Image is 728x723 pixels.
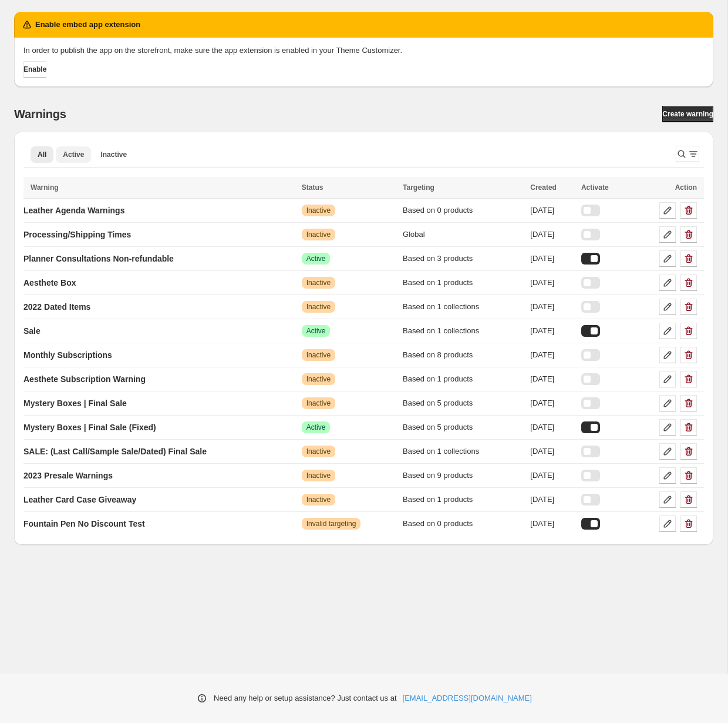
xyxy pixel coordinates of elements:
[23,346,112,364] a: Monthly Subscriptions
[306,423,326,432] span: Active
[530,183,557,192] span: Created
[403,494,523,506] div: Based on 1 products
[306,254,326,263] span: Active
[403,470,523,481] div: Based on 9 products
[403,421,523,433] div: Based on 5 products
[100,150,127,159] span: Inactive
[23,277,76,289] p: Aesthete Box
[23,349,112,361] p: Monthly Subscriptions
[530,205,574,216] div: [DATE]
[403,325,523,337] div: Based on 1 collections
[403,349,523,361] div: Based on 8 products
[23,394,127,413] a: Mystery Boxes | Final Sale
[306,519,356,528] span: Invalid targeting
[63,150,84,159] span: Active
[23,494,136,506] p: Leather Card Case Giveaway
[403,277,523,289] div: Based on 1 products
[306,471,331,480] span: Inactive
[403,253,523,265] div: Based on 3 products
[23,446,207,457] p: SALE: (Last Call/Sample Sale/Dated) Final Sale
[403,183,434,192] span: Targeting
[23,470,113,481] p: 2023 Presale Warnings
[530,253,574,265] div: [DATE]
[530,301,574,313] div: [DATE]
[306,374,331,384] span: Inactive
[23,370,146,389] a: Aesthete Subscription Warning
[530,446,574,457] div: [DATE]
[23,373,146,385] p: Aesthete Subscription Warning
[306,326,326,336] span: Active
[530,421,574,433] div: [DATE]
[306,206,331,215] span: Inactive
[306,278,331,287] span: Inactive
[581,183,609,192] span: Activate
[35,19,140,31] h2: Enable embed app extension
[403,373,523,385] div: Based on 1 products
[530,397,574,409] div: [DATE]
[675,183,697,192] span: Action
[23,273,76,292] a: Aesthete Box
[23,65,46,74] span: Enable
[23,518,145,530] p: Fountain Pen No Discount Test
[23,442,207,461] a: SALE: (Last Call/Sample Sale/Dated) Final Sale
[676,146,699,162] button: Search and filter results
[23,225,131,244] a: Processing/Shipping Times
[662,109,713,119] span: Create warning
[403,692,532,704] a: [EMAIL_ADDRESS][DOMAIN_NAME]
[530,277,574,289] div: [DATE]
[662,106,713,122] a: Create warning
[23,205,124,216] p: Leather Agenda Warnings
[530,325,574,337] div: [DATE]
[23,418,156,437] a: Mystery Boxes | Final Sale (Fixed)
[23,201,124,220] a: Leather Agenda Warnings
[306,495,331,504] span: Inactive
[23,253,174,265] p: Planner Consultations Non-refundable
[403,397,523,409] div: Based on 5 products
[530,229,574,240] div: [DATE]
[403,518,523,530] div: Based on 0 products
[23,45,704,56] p: In order to publish the app on the storefront, make sure the app extension is enabled in your The...
[403,301,523,313] div: Based on 1 collections
[23,61,46,78] button: Enable
[23,514,145,533] a: Fountain Pen No Discount Test
[530,494,574,506] div: [DATE]
[530,470,574,481] div: [DATE]
[23,297,90,316] a: 2022 Dated Items
[530,518,574,530] div: [DATE]
[23,490,136,509] a: Leather Card Case Giveaway
[23,249,174,268] a: Planner Consultations Non-refundable
[23,397,127,409] p: Mystery Boxes | Final Sale
[530,349,574,361] div: [DATE]
[403,446,523,457] div: Based on 1 collections
[23,325,41,337] p: Sale
[23,229,131,240] p: Processing/Shipping Times
[23,421,156,433] p: Mystery Boxes | Final Sale (Fixed)
[31,183,59,192] span: Warning
[302,183,323,192] span: Status
[403,205,523,216] div: Based on 0 products
[38,150,46,159] span: All
[306,447,331,456] span: Inactive
[306,399,331,408] span: Inactive
[530,373,574,385] div: [DATE]
[306,350,331,360] span: Inactive
[14,107,66,121] h2: Warnings
[306,302,331,312] span: Inactive
[23,466,113,485] a: 2023 Presale Warnings
[403,229,523,240] div: Global
[23,322,41,340] a: Sale
[306,230,331,239] span: Inactive
[23,301,90,313] p: 2022 Dated Items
